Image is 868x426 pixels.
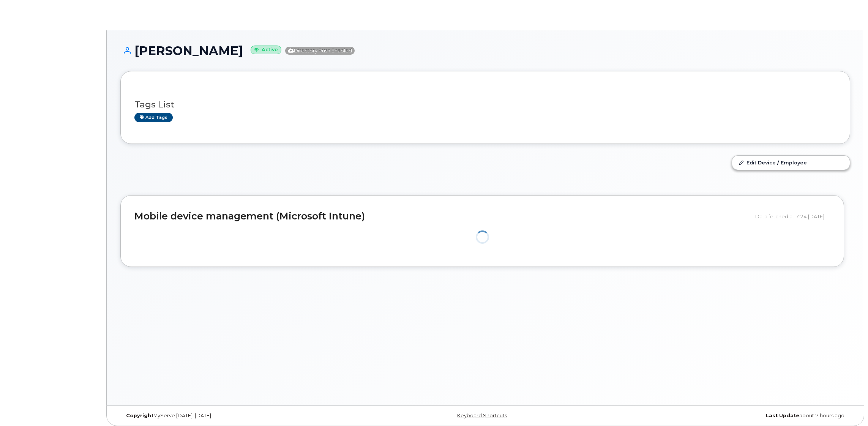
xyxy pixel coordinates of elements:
[134,211,750,222] h2: Mobile device management (Microsoft Intune)
[134,100,836,109] h3: Tags List
[285,47,355,55] span: Directory Push Enabled
[134,113,173,122] a: Add tags
[126,413,153,418] strong: Copyright
[732,156,850,169] a: Edit Device / Employee
[755,209,830,224] div: Data fetched at 7:24 [DATE]
[457,413,507,418] a: Keyboard Shortcuts
[120,413,364,419] div: MyServe [DATE]–[DATE]
[120,44,850,57] h1: [PERSON_NAME]
[766,413,799,418] strong: Last Update
[251,46,281,54] small: Active
[607,413,850,419] div: about 7 hours ago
